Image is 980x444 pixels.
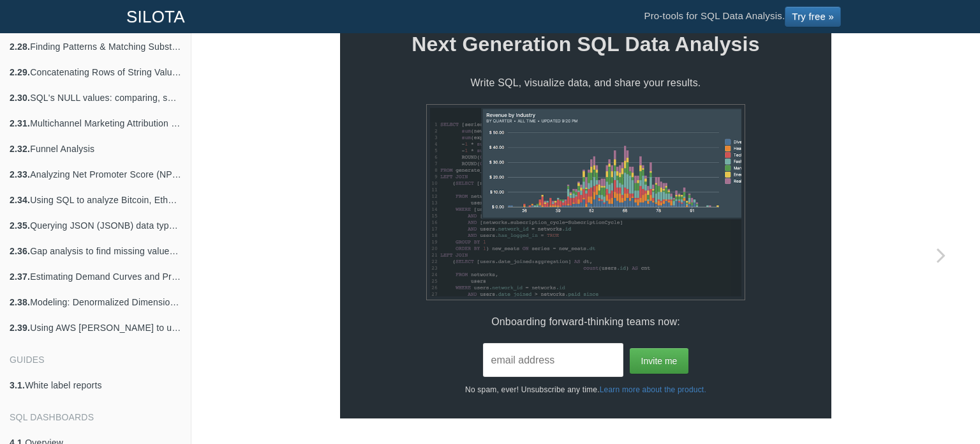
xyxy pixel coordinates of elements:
b: 2.30. [10,93,30,103]
b: 2.39. [10,323,30,333]
span: Onboarding forward-thinking teams now: [353,313,819,330]
a: Learn more about the product. [600,385,706,394]
a: SILOTA [117,1,195,33]
span: Next Generation SQL Data Analysis [340,27,831,61]
b: 2.29. [10,67,30,77]
input: email address [483,343,623,377]
b: 3.1. [10,380,25,390]
b: 2.28. [10,42,30,52]
iframe: Drift Widget Chat Controller [916,380,965,429]
a: Next page: Connecting your Database [912,65,970,444]
img: figure-5.png [426,104,745,300]
p: No spam, ever! Unsubscribe any time. [340,377,831,396]
span: Write SQL, visualize data, and share your results. [353,74,819,91]
b: 2.38. [10,297,30,307]
b: 2.32. [10,144,30,154]
b: 2.36. [10,246,30,256]
b: 2.33. [10,169,30,180]
b: 2.37. [10,272,30,282]
li: Pro-tools for SQL Data Analysis. [631,1,854,33]
input: Invite me [630,348,689,374]
b: 2.35. [10,220,30,231]
b: 2.34. [10,195,30,205]
b: 2.31. [10,118,30,128]
a: Try free » [785,6,841,27]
